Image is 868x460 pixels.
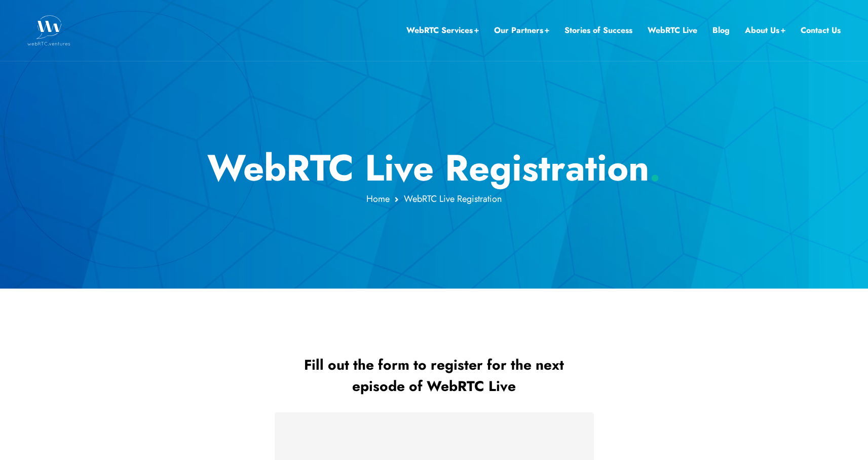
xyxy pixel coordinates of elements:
[277,355,591,397] h2: Fill out the form to register for the next episode of WebRTC Live
[406,24,479,37] a: WebRTC Services
[137,146,731,190] p: WebRTC Live Registration
[404,192,502,205] span: WebRTC Live Registration
[27,15,70,46] img: WebRTC.ventures
[745,24,785,37] a: About Us
[564,24,632,37] a: Stories of Success
[648,24,697,37] a: WebRTC Live
[712,24,730,37] a: Blog
[494,24,549,37] a: Our Partners
[801,24,841,37] a: Contact Us
[366,192,390,205] a: Home
[649,141,661,194] span: .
